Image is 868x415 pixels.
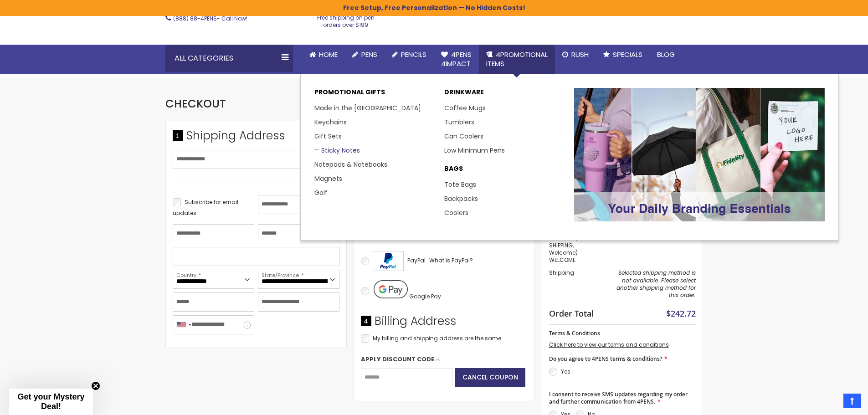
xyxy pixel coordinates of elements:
[444,164,565,178] a: BAGS
[549,341,669,348] a: Click here to view our terms and conditions
[407,256,426,264] span: PayPal
[549,390,688,405] span: I consent to receive SMS updates regarding my order and further communication from 4PENS.
[444,88,565,101] a: DRINKWARE
[549,329,600,337] span: Terms & Conditions
[571,50,589,59] span: Rush
[314,103,421,113] a: Made in the [GEOGRAPHIC_DATA]
[165,45,293,72] div: All Categories
[345,45,385,65] a: Pens
[574,88,825,221] img: Promotional-Pens
[314,174,342,183] a: Magnets
[549,307,594,319] strong: Order Total
[462,373,518,382] span: Cancel coupon
[302,45,345,65] a: Home
[561,368,570,375] label: Yes
[596,45,650,65] a: Specials
[676,234,696,242] span: -$12.78
[314,146,360,155] a: Sticky Notes
[429,256,473,264] span: What is PayPal?
[173,198,238,217] span: Subscribe for email updates
[549,234,589,256] span: Discount (FREE SHIPPING, welcome)
[385,45,434,65] a: Pencils
[444,132,483,141] a: Can Coolers
[173,15,217,22] a: (888) 88-4PENS
[409,292,441,300] span: Google Pay
[444,194,478,203] a: Backpacks
[319,50,338,59] span: Home
[549,355,662,363] span: Do you agree to 4PENS terms & conditions?
[616,269,696,299] span: Selected shipping method is not available. Please select another shipping method for this order.
[486,50,548,68] span: 4PROMOTIONAL ITEMS
[165,96,226,111] span: Checkout
[17,392,84,411] span: Get your Mystery Deal!
[429,255,473,266] a: What is PayPal?
[308,10,384,29] div: Free shipping on pen orders over $199
[373,251,404,271] img: Acceptance Mark
[314,118,347,127] a: Keychains
[314,160,387,169] a: Notepads & Notebooks
[549,269,574,277] span: Shipping
[444,208,468,217] a: Coolers
[444,180,476,189] a: Tote Bags
[613,50,642,59] span: Specials
[314,188,328,197] a: Golf
[657,50,675,59] span: Blog
[173,128,339,148] div: Shipping Address
[441,50,472,68] span: 4Pens 4impact
[479,45,555,74] a: 4PROMOTIONALITEMS
[314,88,435,101] p: Promotional Gifts
[434,45,479,74] a: 4Pens4impact
[444,103,486,113] a: Coffee Mugs
[444,118,474,127] a: Tumblers
[173,316,194,334] div: United States: +1
[666,308,696,319] span: $242.72
[650,45,682,65] a: Blog
[314,132,342,141] a: Gift Sets
[843,394,861,408] a: Top
[9,389,93,415] div: Get your Mystery Deal!Close teaser
[444,146,505,155] a: Low Minimum Pens
[173,15,247,22] span: - Call Now!
[373,334,501,342] span: My billing and shipping address are the same
[91,381,100,390] button: Close teaser
[361,50,377,59] span: Pens
[555,45,596,65] a: Rush
[374,280,408,298] img: Pay with Google Pay
[455,368,525,387] button: Cancel coupon
[549,256,575,264] span: WELCOME
[361,355,434,364] span: Apply Discount Code
[361,313,528,333] div: Billing Address
[401,50,426,59] span: Pencils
